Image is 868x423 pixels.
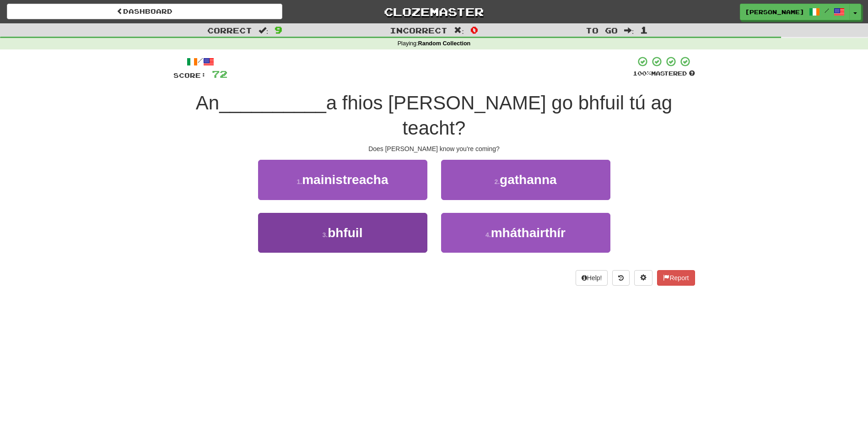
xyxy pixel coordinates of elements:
span: : [259,27,269,34]
small: 1 . [297,178,302,185]
span: __________ [219,92,326,114]
span: bhfuil [328,226,362,240]
button: 1.mainistreacha [258,160,427,200]
span: : [624,27,634,34]
div: Mastered [633,70,695,78]
span: mháthairthír [491,226,566,240]
span: To go [586,26,618,35]
span: [PERSON_NAME] [745,8,804,16]
div: Does [PERSON_NAME] know you're coming? [173,144,695,153]
button: Help! [576,270,608,286]
span: 1 [640,24,648,35]
button: 2.gathanna [441,160,610,200]
a: [PERSON_NAME] / [740,4,850,20]
span: / [825,7,829,14]
div: / [173,56,227,67]
button: Round history (alt+y) [612,270,630,286]
span: 72 [212,68,227,80]
span: a fhios [PERSON_NAME] go bhfuil tú ag teacht? [326,92,672,139]
span: 0 [470,24,478,35]
button: 4.mháthairthír [441,213,610,253]
span: gathanna [500,173,556,187]
a: Dashboard [7,4,282,19]
strong: Random Collection [418,40,471,47]
span: 100 % [633,70,651,77]
span: Correct [207,26,252,35]
span: : [454,27,464,34]
span: Score: [173,71,206,79]
small: 3 . [323,231,328,239]
button: 3.bhfuil [258,213,427,253]
span: An [196,92,219,114]
span: 9 [275,24,282,35]
small: 4 . [485,231,491,239]
button: Report [657,270,695,286]
span: Incorrect [390,26,447,35]
a: Clozemaster [296,4,571,20]
small: 2 . [494,178,500,185]
span: mainistreacha [302,173,388,187]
